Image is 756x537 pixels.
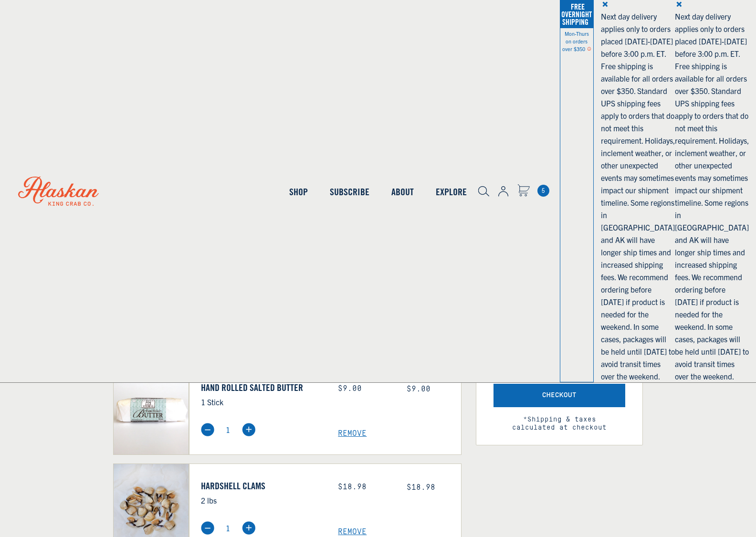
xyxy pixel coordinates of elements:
[407,385,430,393] span: $9.00
[201,480,324,492] a: Hardshell Clams
[338,483,392,492] div: $18.98
[601,10,675,382] div: Next day delivery applies only to orders placed [DATE]-[DATE] before 3:00 p.m. ET. Free shipping ...
[338,384,392,393] div: $9.00
[407,483,435,492] span: $18.98
[201,423,214,436] img: minus
[517,184,530,198] a: Cart
[478,186,489,197] img: search
[493,384,625,407] button: Checkout
[5,163,112,220] img: Alaskan King Crab Co. logo
[675,10,749,382] div: Next day delivery applies only to orders placed [DATE]-[DATE] before 3:00 p.m. ET. Free shipping ...
[242,521,255,535] img: plus
[201,382,324,393] a: Hand Rolled Salted Butter
[425,165,478,219] a: Explore
[380,165,425,219] a: About
[319,165,380,219] a: Subscribe
[542,391,577,400] span: Checkout
[537,185,549,197] a: Cart
[114,366,189,454] img: Hand Rolled Salted Butter - 1 Stick
[338,527,461,537] a: Remove
[201,521,214,535] img: minus
[498,186,508,197] img: account
[493,407,625,432] span: *Shipping & taxes calculated at checkout
[562,30,589,52] span: Mon-Thurs on orders over $350
[587,45,591,52] span: Shipping Notice Icon
[278,165,319,219] a: Shop
[201,396,324,408] p: 1 Stick
[338,429,461,438] a: Remove
[201,494,324,506] p: 2 lbs
[242,423,255,436] img: plus
[537,185,549,197] span: 5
